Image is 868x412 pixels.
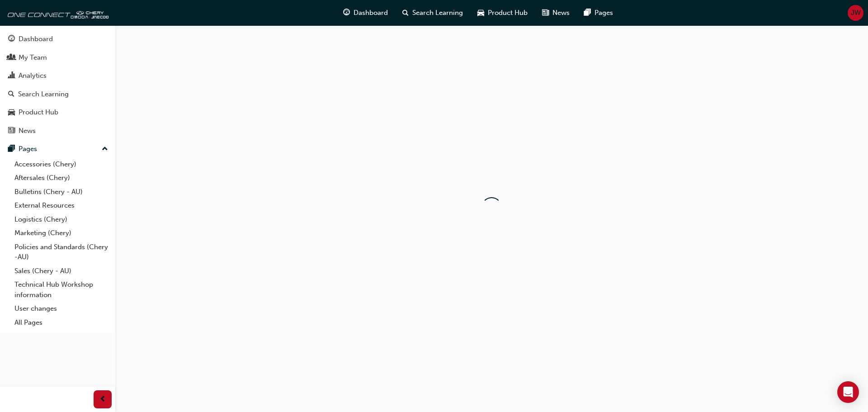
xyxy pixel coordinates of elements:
[19,52,47,63] div: My Team
[402,7,409,19] span: search-icon
[11,157,112,171] a: Accessories (Chery)
[11,226,112,240] a: Marketing (Chery)
[8,35,15,43] span: guage-icon
[19,144,37,154] div: Pages
[552,8,570,18] span: News
[594,8,613,18] span: Pages
[4,123,112,139] a: News
[8,72,15,80] span: chart-icon
[412,8,463,18] span: Search Learning
[11,171,112,185] a: Aftersales (Chery)
[395,4,470,22] a: search-iconSearch Learning
[4,141,112,157] button: Pages
[851,8,861,18] span: JW
[19,34,53,44] div: Dashboard
[102,143,108,155] span: up-icon
[343,7,350,19] span: guage-icon
[8,90,14,99] span: search-icon
[577,4,620,22] a: pages-iconPages
[8,54,15,62] span: people-icon
[4,86,112,103] a: Search Learning
[477,7,484,19] span: car-icon
[837,381,859,403] div: Open Intercom Messenger
[11,264,112,278] a: Sales (Chery - AU)
[5,4,108,22] img: oneconnect
[11,213,112,227] a: Logistics (Chery)
[470,4,535,22] a: car-iconProduct Hub
[99,394,106,405] span: prev-icon
[8,127,15,135] span: news-icon
[4,29,112,141] button: DashboardMy TeamAnalyticsSearch LearningProduct HubNews
[19,71,47,81] div: Analytics
[19,107,58,118] div: Product Hub
[18,89,69,99] div: Search Learning
[11,278,112,302] a: Technical Hub Workshop information
[4,104,112,121] a: Product Hub
[354,8,388,18] span: Dashboard
[4,49,112,66] a: My Team
[488,8,528,18] span: Product Hub
[336,4,395,22] a: guage-iconDashboard
[535,4,577,22] a: news-iconNews
[8,109,15,117] span: car-icon
[848,5,863,21] button: JW
[4,31,112,47] a: Dashboard
[11,199,112,213] a: External Resources
[4,67,112,84] a: Analytics
[11,316,112,330] a: All Pages
[11,302,112,316] a: User changes
[19,126,36,136] div: News
[11,240,112,264] a: Policies and Standards (Chery -AU)
[11,185,112,199] a: Bulletins (Chery - AU)
[8,145,15,153] span: pages-icon
[542,7,549,19] span: news-icon
[584,7,591,19] span: pages-icon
